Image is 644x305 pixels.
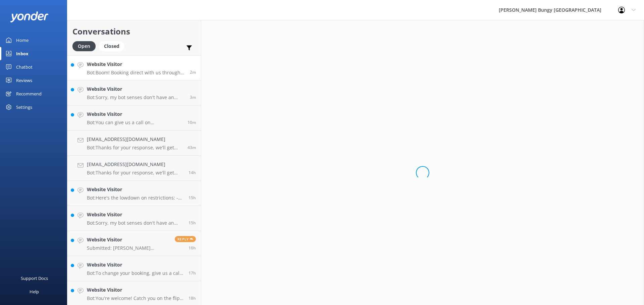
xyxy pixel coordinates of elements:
a: Website VisitorBot:Sorry, my bot senses don't have an answer for that, please try and rephrase yo... [67,80,201,105]
a: Website VisitorBot:Here's the lowdown on restrictions: - **Medical Conditions:** Epilepsy (if pho... [67,181,201,206]
span: Sep 18 2025 10:42am (UTC +12:00) Pacific/Auckland [190,94,196,100]
img: yonder-white-logo.png [10,11,49,22]
span: Sep 18 2025 10:43am (UTC +12:00) Pacific/Auckland [190,69,196,75]
h4: Website Visitor [87,85,185,93]
h4: Website Visitor [87,261,183,269]
h4: Website Visitor [87,110,182,118]
div: Inbox [16,47,29,60]
h4: Website Visitor [87,236,170,243]
a: [EMAIL_ADDRESS][DOMAIN_NAME]Bot:Thanks for your response, we'll get back to you as soon as we can... [67,156,201,181]
span: Sep 17 2025 07:20pm (UTC +12:00) Pacific/Auckland [189,195,196,201]
h4: [EMAIL_ADDRESS][DOMAIN_NAME] [87,136,182,143]
a: Open [72,42,99,50]
div: Recommend [16,87,42,100]
span: Sep 18 2025 10:35am (UTC +12:00) Pacific/Auckland [187,120,196,125]
a: Website VisitorBot:Boom! Booking direct with us through the website always scores you the best pr... [67,55,201,80]
a: [EMAIL_ADDRESS][DOMAIN_NAME]Bot:Thanks for your response, we'll get back to you as soon as we can... [67,131,201,156]
p: Bot: You're welcome! Catch you on the flip side! 🤘 [87,295,183,301]
div: Settings [16,100,32,114]
div: Reviews [16,74,32,87]
a: Closed [99,42,128,50]
span: Sep 17 2025 08:34pm (UTC +12:00) Pacific/Auckland [189,170,196,175]
h2: Conversations [72,25,196,38]
div: Chatbot [16,60,33,74]
p: Bot: Sorry, my bot senses don't have an answer for that, please try and rephrase your question, I... [87,94,185,100]
a: Website VisitorBot:You can give us a call on [PHONE_NUMBER] or [PHONE_NUMBER] to chat with a crew... [67,105,201,131]
span: Sep 18 2025 10:02am (UTC +12:00) Pacific/Auckland [187,145,196,150]
span: Reply [175,236,196,242]
p: Submitted: [PERSON_NAME] [EMAIL_ADDRESS][DOMAIN_NAME] [PHONE_NUMBER] [87,245,170,251]
h4: Website Visitor [87,211,183,218]
p: Bot: You can give us a call on [PHONE_NUMBER] or [PHONE_NUMBER] to chat with a crew member. Our o... [87,120,182,126]
p: Bot: Sorry, my bot senses don't have an answer for that, please try and rephrase your question, I... [87,220,183,226]
div: Home [16,33,29,47]
h4: Website Visitor [87,186,183,193]
p: Bot: To change your booking, give us a call at [PHONE_NUMBER] or [PHONE_NUMBER], or shoot us an e... [87,270,183,276]
div: Open [72,41,96,51]
span: Sep 17 2025 06:07pm (UTC +12:00) Pacific/Auckland [189,245,196,251]
span: Sep 17 2025 05:02pm (UTC +12:00) Pacific/Auckland [189,270,196,276]
p: Bot: Thanks for your response, we'll get back to you as soon as we can during opening hours. [87,170,183,176]
h4: Website Visitor [87,61,185,68]
p: Bot: Here's the lowdown on restrictions: - **Medical Conditions:** Epilepsy (if photo-sensitive) ... [87,195,183,201]
a: Website VisitorBot:Sorry, my bot senses don't have an answer for that, please try and rephrase yo... [67,206,201,231]
div: Support Docs [21,272,48,285]
span: Sep 17 2025 06:46pm (UTC +12:00) Pacific/Auckland [189,220,196,226]
a: Website VisitorBot:To change your booking, give us a call at [PHONE_NUMBER] or [PHONE_NUMBER], or... [67,256,201,281]
h4: [EMAIL_ADDRESS][DOMAIN_NAME] [87,161,183,168]
p: Bot: Thanks for your response, we'll get back to you as soon as we can during opening hours. [87,145,182,151]
a: Website VisitorSubmitted: [PERSON_NAME] [EMAIL_ADDRESS][DOMAIN_NAME] [PHONE_NUMBER]Reply16h [67,231,201,256]
span: Sep 17 2025 04:42pm (UTC +12:00) Pacific/Auckland [189,295,196,301]
div: Closed [99,41,124,51]
p: Bot: Boom! Booking direct with us through the website always scores you the best prices. Our comb... [87,70,185,76]
div: Help [30,285,39,298]
h4: Website Visitor [87,286,183,294]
